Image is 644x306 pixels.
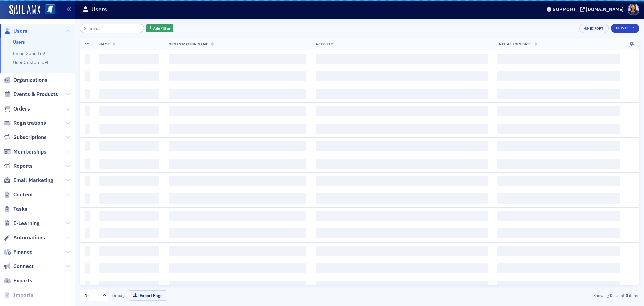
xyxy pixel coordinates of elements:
[4,234,45,242] a: Automations
[85,71,90,81] span: ‌
[40,4,55,16] a: View Homepage
[99,176,159,186] span: ‌
[316,281,488,291] span: ‌
[4,91,58,98] a: Events & Products
[316,176,488,186] span: ‌
[146,24,174,33] button: AddFilter
[497,176,620,186] span: ‌
[4,263,34,270] a: Connect
[85,228,90,238] span: ‌
[497,193,620,204] span: ‌
[169,141,306,151] span: ‌
[85,211,90,221] span: ‌
[497,246,620,256] span: ‌
[85,141,90,151] span: ‌
[497,263,620,273] span: ‌
[590,27,604,30] div: Export
[316,193,488,204] span: ‌
[553,6,576,12] div: Support
[80,24,144,33] input: Search…
[99,124,159,134] span: ‌
[169,228,306,238] span: ‌
[169,193,306,204] span: ‌
[85,124,90,134] span: ‌
[99,228,159,238] span: ‌
[110,292,127,298] label: per page
[99,246,159,256] span: ‌
[85,159,90,169] span: ‌
[169,42,208,46] span: Organization Name
[169,54,306,64] span: ‌
[316,89,488,99] span: ‌
[13,234,45,242] span: Automations
[129,290,166,301] button: Export Page
[13,27,28,35] span: Users
[316,159,488,169] span: ‌
[169,176,306,186] span: ‌
[4,248,33,256] a: Finance
[99,89,159,99] span: ‌
[13,277,32,285] span: Exports
[85,106,90,116] span: ‌
[4,105,30,113] a: Orders
[4,205,28,213] a: Tasks
[4,134,47,141] a: Subscriptions
[497,89,620,99] span: ‌
[99,281,159,291] span: ‌
[13,248,33,256] span: Finance
[316,246,488,256] span: ‌
[99,42,110,46] span: Name
[169,211,306,221] span: ‌
[4,177,53,184] a: Email Marketing
[4,76,47,84] a: Organizations
[316,106,488,116] span: ‌
[99,106,159,116] span: ‌
[99,211,159,221] span: ‌
[580,7,626,12] button: [DOMAIN_NAME]
[611,24,639,33] a: New User
[85,54,90,64] span: ‌
[586,6,624,12] div: [DOMAIN_NAME]
[13,291,33,299] span: Imports
[4,148,46,156] a: Memberships
[13,177,53,184] span: Email Marketing
[99,71,159,81] span: ‌
[497,228,620,238] span: ‌
[85,89,90,99] span: ‌
[85,281,90,291] span: ‌
[4,277,32,285] a: Exports
[169,246,306,256] span: ‌
[4,191,33,199] a: Content
[169,89,306,99] span: ‌
[4,220,40,227] a: E-Learning
[169,124,306,134] span: ‌
[169,71,306,81] span: ‌
[169,159,306,169] span: ‌
[13,59,50,65] a: User Custom CPE
[99,159,159,169] span: ‌
[99,54,159,64] span: ‌
[4,291,33,299] a: Imports
[99,193,159,204] span: ‌
[85,176,90,186] span: ‌
[169,106,306,116] span: ‌
[458,292,639,298] div: Showing out of items
[13,76,47,84] span: Organizations
[85,263,90,273] span: ‌
[13,191,33,199] span: Content
[316,124,488,134] span: ‌
[13,39,25,45] a: Users
[628,4,639,15] span: Profile
[316,71,488,81] span: ‌
[13,263,34,270] span: Connect
[316,263,488,273] span: ‌
[4,162,33,170] a: Reports
[4,119,46,127] a: Registrations
[624,292,629,298] strong: 0
[13,205,28,213] span: Tasks
[316,54,488,64] span: ‌
[13,134,47,141] span: Subscriptions
[497,124,620,134] span: ‌
[9,5,40,15] a: SailAMX
[579,24,608,33] button: Export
